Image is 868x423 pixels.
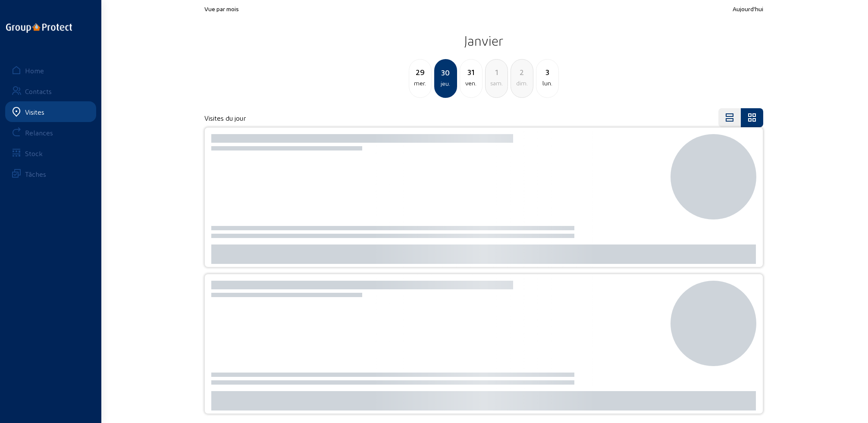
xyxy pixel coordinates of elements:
div: Home [25,66,44,75]
div: lun. [536,78,558,88]
div: Tâches [25,170,46,178]
a: Home [5,60,96,81]
div: 2 [511,66,533,78]
div: dim. [511,78,533,88]
div: Stock [25,149,43,157]
span: Vue par mois [204,5,239,13]
div: mer. [409,78,431,88]
h2: Janvier [204,30,763,51]
a: Contacts [5,81,96,101]
a: Visites [5,101,96,122]
span: Aujourd'hui [733,5,763,13]
a: Relances [5,122,96,143]
div: ven. [460,78,482,88]
a: Tâches [5,163,96,184]
a: Stock [5,143,96,163]
div: jeu. [435,78,456,89]
div: sam. [486,78,508,88]
div: 3 [536,66,558,78]
h4: Visites du jour [204,114,246,122]
div: Visites [25,108,44,116]
div: Contacts [25,87,52,95]
div: 29 [409,66,431,78]
div: 1 [486,66,508,78]
div: 30 [435,66,456,78]
img: logo-oneline.png [6,23,72,33]
div: 31 [460,66,482,78]
div: Relances [25,128,53,137]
